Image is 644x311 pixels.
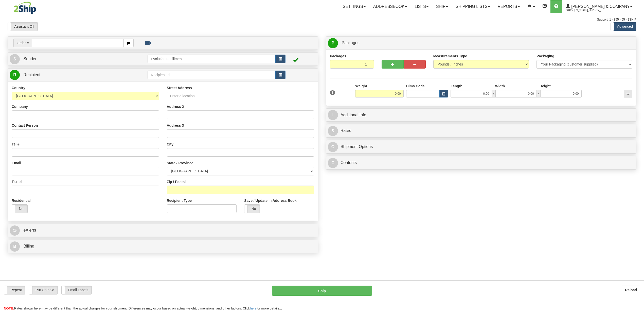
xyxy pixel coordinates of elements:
[12,104,28,109] label: Company
[330,90,335,95] span: 1
[23,244,34,248] span: Billing
[328,38,634,48] a: P Packages
[328,142,634,152] a: OShipment Options
[411,0,432,13] a: Lists
[537,90,540,97] span: x
[355,84,367,89] label: Weight
[8,22,38,31] label: Assistant Off
[272,286,372,296] button: Ship
[29,286,58,294] label: Put On hold
[250,306,257,310] a: here
[432,0,452,13] a: Ship
[167,179,186,184] label: Zip / Postal
[406,84,425,89] label: Dims Code
[328,38,338,48] span: P
[339,0,369,13] a: Settings
[452,0,494,13] a: Shipping lists
[148,71,276,79] input: Recipient Id
[167,123,184,128] label: Address 3
[562,0,636,13] a: [PERSON_NAME] & Company 3042 / [US_STATE][PERSON_NAME]
[4,306,14,310] span: NOTE:
[10,54,148,64] a: S Sender
[4,286,25,294] label: Repeat
[8,1,42,14] img: logo3042.jpg
[328,126,338,136] span: $
[328,158,634,168] a: CContents
[8,18,636,22] div: Support: 1 - 855 - 55 - 2SHIP
[492,90,495,97] span: x
[12,142,20,147] label: Tel #
[328,142,338,152] span: O
[328,158,338,168] span: C
[12,123,38,128] label: Contact Person
[12,198,31,203] label: Residential
[494,0,524,13] a: Reports
[167,92,314,100] input: Enter a location
[495,84,505,89] label: Width
[23,57,37,61] span: Sender
[12,179,22,184] label: Tax Id
[62,286,92,294] label: Email Labels
[12,205,27,213] label: No
[13,39,32,47] span: Order #
[10,70,20,80] span: R
[622,286,640,294] button: Reload
[632,129,643,181] iframe: chat widget
[10,54,20,64] span: S
[328,110,338,120] span: I
[244,205,260,213] label: No
[540,84,551,89] label: Height
[330,54,346,59] label: Packages
[12,160,21,166] label: Email
[167,198,192,203] label: Recipient Type
[10,241,20,252] span: B
[328,110,634,120] a: IAdditional Info
[10,70,132,80] a: R Recipient
[369,0,411,13] a: Addressbook
[10,225,20,236] span: @
[167,104,184,109] label: Address 2
[23,73,40,77] span: Recipient
[611,22,636,31] label: Advanced
[433,54,467,59] label: Measurements Type
[167,85,192,90] label: Street Address
[451,84,462,89] label: Length
[328,126,634,136] a: $Rates
[148,55,276,63] input: Sender Id
[624,90,632,97] div: ...
[536,54,554,59] label: Packaging
[566,8,604,13] span: 3042 / [US_STATE][PERSON_NAME]
[167,160,193,166] label: State / Province
[625,288,637,292] b: Reload
[10,241,316,252] a: B Billing
[10,225,316,236] a: @ eAlerts
[12,85,25,90] label: Country
[342,41,359,45] span: Packages
[167,142,173,147] label: City
[244,198,296,203] label: Save / Update in Address Book
[570,4,630,9] span: [PERSON_NAME] & Company
[23,228,36,232] span: eAlerts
